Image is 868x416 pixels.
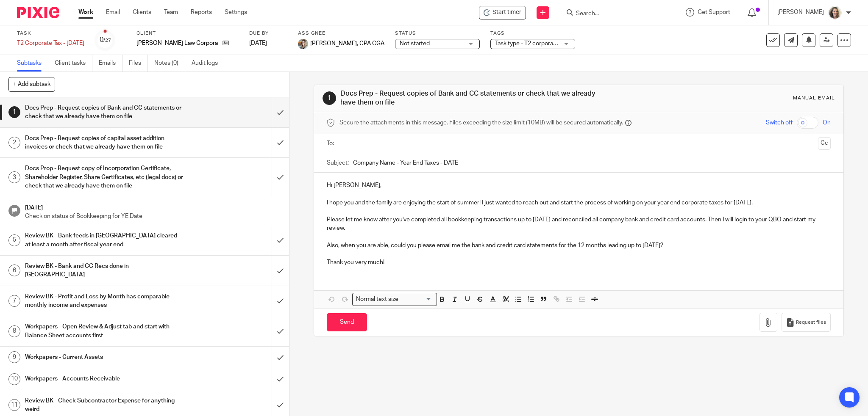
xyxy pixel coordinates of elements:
[25,162,184,192] h1: Docs Prop - Request copy of Incorporation Certificate, Shareholder Register, Share Certificates, ...
[796,319,826,326] span: Request files
[8,264,20,276] div: 6
[8,351,20,363] div: 9
[8,137,20,149] div: 2
[249,40,267,46] span: [DATE]
[793,95,835,102] div: Manual email
[106,8,120,17] a: Email
[191,8,212,17] a: Reports
[327,159,349,167] label: Subject:
[136,39,218,47] p: [PERSON_NAME] Law Corporation
[8,295,20,307] div: 7
[17,7,59,18] img: Pixie
[103,38,111,43] small: /27
[339,118,623,127] span: Secure the attachments in this message. Files exceeding the size limit (10MB) will be secured aut...
[327,215,831,233] p: Please let me know after you've completed all bookkeeping transactions up to [DATE] and reconcile...
[698,9,730,15] span: Get Support
[8,399,20,411] div: 11
[25,320,184,342] h1: Workpapers - Open Review & Adjust tab and start with Balance Sheet accounts first
[129,55,148,72] a: Files
[78,8,93,17] a: Work
[354,295,401,304] span: Normal text size
[777,8,824,17] p: [PERSON_NAME]
[25,290,184,312] h1: Review BK - Profit and Loss by Month has comparable monthly income and expenses
[17,39,84,47] div: T2 Corporate Tax - [DATE]
[8,373,20,385] div: 10
[298,30,384,37] label: Assignee
[25,351,184,364] h1: Workpapers - Current Assets
[327,258,831,267] p: Thank you very much!
[25,212,281,220] p: Check on status of Bookkeeping for YE Date
[8,234,20,246] div: 5
[25,132,184,154] h1: Docs Prep - Request copies of capital asset addition invoices or check that we already have them ...
[323,91,336,105] div: 1
[192,55,224,72] a: Audit logs
[327,313,367,331] input: Send
[154,55,185,72] a: Notes (0)
[249,30,287,37] label: Due by
[492,8,521,17] span: Start timer
[298,39,308,49] img: Chrissy%20McGale%20Bio%20Pic%201.jpg
[133,8,151,17] a: Clients
[8,325,20,337] div: 8
[99,55,122,72] a: Emails
[479,6,526,19] div: Kandola Law Corporation - T2 Corporate Tax - June 2025
[55,55,92,72] a: Client tasks
[327,181,831,190] p: Hi [PERSON_NAME],
[17,39,84,47] div: T2 Corporate Tax - June 2025
[327,139,336,148] label: To:
[17,30,84,37] label: Task
[490,30,575,37] label: Tags
[25,102,184,123] h1: Docs Prep - Request copies of Bank and CC statements or check that we already have them on file
[25,394,184,416] h1: Review BK - Check Subcontractor Expense for anything weird
[8,77,55,91] button: + Add subtask
[395,30,480,37] label: Status
[136,30,239,37] label: Client
[340,89,597,107] h1: Docs Prep - Request copies of Bank and CC statements or check that we already have them on file
[8,106,20,118] div: 1
[25,201,281,212] h1: [DATE]
[823,118,831,127] span: On
[17,55,48,72] a: Subtasks
[327,241,831,250] p: Also, when you are able, could you please email me the bank and credit card statements for the 12...
[352,293,437,306] div: Search for option
[25,372,184,385] h1: Workpapers - Accounts Receivable
[8,171,20,183] div: 3
[400,41,430,47] span: Not started
[818,137,831,150] button: Cc
[25,260,184,281] h1: Review BK - Bank and CC Recs done in [GEOGRAPHIC_DATA]
[401,295,431,304] input: Search for option
[327,198,831,207] p: I hope you and the family are enjoying the start of summer! I just wanted to reach out and start ...
[25,229,184,251] h1: Review BK - Bank feeds in [GEOGRAPHIC_DATA] cleared at least a month after fiscal year end
[782,313,831,332] button: Request files
[575,10,651,18] input: Search
[225,8,247,17] a: Settings
[310,39,384,48] span: [PERSON_NAME], CPA CGA
[828,6,842,19] img: IMG_7896.JPG
[495,41,568,47] span: Task type - T2 corporate tax
[766,118,793,127] span: Switch off
[100,35,111,45] div: 0
[164,8,178,17] a: Team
